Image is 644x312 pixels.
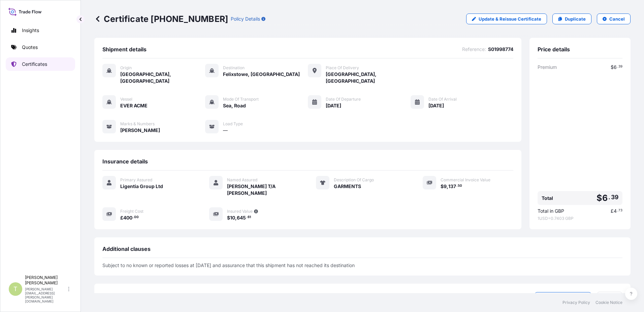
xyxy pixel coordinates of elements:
span: £ [611,209,614,213]
span: T [13,286,18,292]
span: Vessel [120,97,132,102]
span: 9 [444,184,447,189]
span: 400 [123,215,132,220]
span: Destination [223,65,245,71]
span: . [617,66,618,68]
span: Total [542,195,553,202]
span: 137 [448,184,456,189]
span: £ [120,215,123,220]
p: Quotes [22,44,38,51]
span: Named Assured [227,177,257,183]
p: Subject to no known or reported losses at [DATE] and assurance that this shipment has not reached... [102,263,622,267]
button: Cancel [597,14,631,24]
span: Felixstowe, [GEOGRAPHIC_DATA] [223,71,300,78]
span: , [447,184,448,189]
span: 4 [614,209,617,213]
span: Ligentia Group Ltd [120,183,163,190]
p: Certificates [22,61,47,68]
span: 6 [602,194,608,202]
span: . [246,216,247,218]
span: S01998774 [488,46,513,53]
p: Policy Details [231,16,260,22]
a: Insights [6,24,75,37]
span: . [608,195,610,199]
span: Premium [538,64,557,71]
span: Primary Assured [120,177,152,183]
span: 61 [248,216,251,218]
span: . [456,185,457,187]
span: Commercial Invoice Value [441,177,490,183]
span: . [133,216,134,218]
span: 1 USD = 0.7403 GBP [538,216,622,221]
span: , [235,215,237,220]
span: Mode of Transport [223,97,259,102]
span: [PERSON_NAME] [120,127,160,134]
p: Update & Reissue Certificate [479,16,541,22]
p: [PERSON_NAME][EMAIL_ADDRESS][PERSON_NAME][DOMAIN_NAME] [25,287,67,303]
p: Cancel [609,16,625,22]
span: Sea, Road [223,102,246,109]
span: 39 [611,195,618,199]
button: Upload Document [535,292,591,303]
span: $ [611,65,614,70]
span: Reference : [462,46,486,53]
a: Privacy Policy [562,300,590,305]
span: EVER ACME [120,102,148,109]
span: Marks & Numbers [120,121,155,127]
span: [DATE] [428,102,444,109]
p: [PERSON_NAME] [PERSON_NAME] [25,275,67,286]
a: Cookie Notice [595,300,622,305]
span: Origin [120,65,132,71]
a: Quotes [6,41,75,54]
span: 39 [618,66,622,68]
span: $ [227,215,230,220]
span: 6 [614,65,617,70]
span: Insurance details [102,158,148,165]
span: Additional clauses [102,245,151,252]
span: 645 [237,215,246,220]
span: Place of Delivery [326,65,359,71]
a: Duplicate [552,14,591,24]
span: . [617,209,618,212]
span: 00 [134,216,139,218]
p: Certificate [PHONE_NUMBER] [94,14,228,24]
span: Description Of Cargo [334,177,374,183]
span: Shipment details [102,46,147,53]
span: Price details [538,46,570,53]
span: 50 [458,185,462,187]
span: Date of Arrival [428,97,457,102]
a: Certificates [6,57,75,71]
span: Insured Value [227,209,253,214]
span: [GEOGRAPHIC_DATA], [GEOGRAPHIC_DATA] [326,71,411,84]
span: Freight Cost [120,209,143,214]
span: $ [597,194,602,202]
span: [PERSON_NAME] T/A [PERSON_NAME] [227,183,300,197]
span: [DATE] [326,102,341,109]
span: GARMENTS [334,183,361,190]
a: Update & Reissue Certificate [466,14,547,24]
span: — [223,127,228,134]
span: Load Type [223,121,243,127]
p: Duplicate [565,16,586,22]
span: Date of Departure [326,97,361,102]
span: Total in GBP [538,208,564,214]
span: 73 [618,209,622,212]
span: $ [441,184,444,189]
span: [GEOGRAPHIC_DATA], [GEOGRAPHIC_DATA] [120,71,205,84]
p: Insights [22,27,39,34]
span: 10 [230,215,235,220]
